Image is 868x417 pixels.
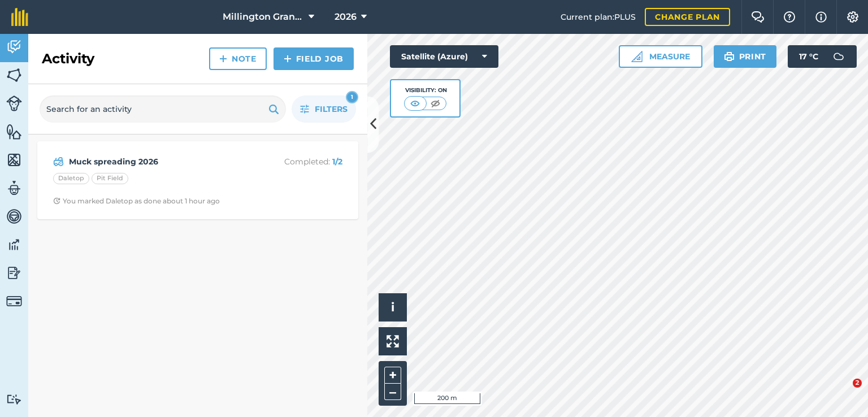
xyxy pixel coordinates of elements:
button: – [384,384,401,400]
img: Ruler icon [631,51,643,62]
img: A cog icon [846,11,860,23]
img: svg+xml;base64,PHN2ZyB4bWxucz0iaHR0cDovL3d3dy53My5vcmcvMjAwMC9zdmciIHdpZHRoPSI1NiIgaGVpZ2h0PSI2MC... [6,151,22,168]
input: Search for an activity [40,95,286,123]
img: svg+xml;base64,PHN2ZyB4bWxucz0iaHR0cDovL3d3dy53My5vcmcvMjAwMC9zdmciIHdpZHRoPSI1MCIgaGVpZ2h0PSI0MC... [408,98,422,109]
h2: Activity [42,50,94,68]
img: svg+xml;base64,PD94bWwgdmVyc2lvbj0iMS4wIiBlbmNvZGluZz0idXRmLTgiPz4KPCEtLSBHZW5lcmF0b3I6IEFkb2JlIE... [6,394,22,405]
img: svg+xml;base64,PHN2ZyB4bWxucz0iaHR0cDovL3d3dy53My5vcmcvMjAwMC9zdmciIHdpZHRoPSI1NiIgaGVpZ2h0PSI2MC... [6,67,22,84]
span: 17 ° C [799,45,818,68]
p: Completed : [253,155,342,168]
img: svg+xml;base64,PD94bWwgdmVyc2lvbj0iMS4wIiBlbmNvZGluZz0idXRmLTgiPz4KPCEtLSBHZW5lcmF0b3I6IEFkb2JlIE... [827,45,850,68]
span: 2 [853,379,862,388]
span: 2026 [335,10,357,24]
img: svg+xml;base64,PD94bWwgdmVyc2lvbj0iMS4wIiBlbmNvZGluZz0idXRmLTgiPz4KPCEtLSBHZW5lcmF0b3I6IEFkb2JlIE... [6,293,22,309]
span: Millington Grange [223,10,304,24]
img: fieldmargin Logo [11,8,28,26]
button: i [379,293,407,322]
img: svg+xml;base64,PD94bWwgdmVyc2lvbj0iMS4wIiBlbmNvZGluZz0idXRmLTgiPz4KPCEtLSBHZW5lcmF0b3I6IEFkb2JlIE... [6,38,22,55]
strong: 1 / 2 [332,157,342,167]
div: Daletop [53,173,89,184]
img: svg+xml;base64,PHN2ZyB4bWxucz0iaHR0cDovL3d3dy53My5vcmcvMjAwMC9zdmciIHdpZHRoPSIxNyIgaGVpZ2h0PSIxNy... [815,10,827,24]
img: svg+xml;base64,PHN2ZyB4bWxucz0iaHR0cDovL3d3dy53My5vcmcvMjAwMC9zdmciIHdpZHRoPSIxNCIgaGVpZ2h0PSIyNC... [284,52,292,66]
a: Change plan [645,8,730,26]
a: Note [209,47,267,70]
span: Current plan : PLUS [561,11,636,23]
img: svg+xml;base64,PHN2ZyB4bWxucz0iaHR0cDovL3d3dy53My5vcmcvMjAwMC9zdmciIHdpZHRoPSI1MCIgaGVpZ2h0PSI0MC... [428,98,442,109]
div: You marked Daletop as done about 1 hour ago [53,197,220,206]
span: i [391,300,394,314]
div: Visibility: On [404,86,447,95]
button: Print [714,45,777,68]
img: A question mark icon [783,11,796,23]
img: svg+xml;base64,PD94bWwgdmVyc2lvbj0iMS4wIiBlbmNvZGluZz0idXRmLTgiPz4KPCEtLSBHZW5lcmF0b3I6IEFkb2JlIE... [6,180,22,197]
img: svg+xml;base64,PD94bWwgdmVyc2lvbj0iMS4wIiBlbmNvZGluZz0idXRmLTgiPz4KPCEtLSBHZW5lcmF0b3I6IEFkb2JlIE... [6,95,22,111]
button: + [384,367,401,384]
img: svg+xml;base64,PHN2ZyB4bWxucz0iaHR0cDovL3d3dy53My5vcmcvMjAwMC9zdmciIHdpZHRoPSIxOSIgaGVpZ2h0PSIyNC... [268,102,279,116]
img: Clock with arrow pointing clockwise [53,197,60,205]
button: Measure [619,45,702,68]
iframe: Intercom live chat [830,379,857,406]
img: Four arrows, one pointing top left, one top right, one bottom right and the last bottom left [387,335,399,347]
img: svg+xml;base64,PD94bWwgdmVyc2lvbj0iMS4wIiBlbmNvZGluZz0idXRmLTgiPz4KPCEtLSBHZW5lcmF0b3I6IEFkb2JlIE... [6,208,22,225]
span: Filters [315,103,348,115]
img: svg+xml;base64,PHN2ZyB4bWxucz0iaHR0cDovL3d3dy53My5vcmcvMjAwMC9zdmciIHdpZHRoPSIxOSIgaGVpZ2h0PSIyNC... [724,50,735,63]
img: svg+xml;base64,PHN2ZyB4bWxucz0iaHR0cDovL3d3dy53My5vcmcvMjAwMC9zdmciIHdpZHRoPSIxNCIgaGVpZ2h0PSIyNC... [219,52,227,66]
img: svg+xml;base64,PD94bWwgdmVyc2lvbj0iMS4wIiBlbmNvZGluZz0idXRmLTgiPz4KPCEtLSBHZW5lcmF0b3I6IEFkb2JlIE... [6,236,22,253]
img: svg+xml;base64,PD94bWwgdmVyc2lvbj0iMS4wIiBlbmNvZGluZz0idXRmLTgiPz4KPCEtLSBHZW5lcmF0b3I6IEFkb2JlIE... [6,264,22,281]
button: Satellite (Azure) [390,45,498,68]
button: 17 °C [788,45,857,68]
img: svg+xml;base64,PHN2ZyB4bWxucz0iaHR0cDovL3d3dy53My5vcmcvMjAwMC9zdmciIHdpZHRoPSI1NiIgaGVpZ2h0PSI2MC... [6,123,22,140]
div: 1 [346,91,358,103]
img: svg+xml;base64,PD94bWwgdmVyc2lvbj0iMS4wIiBlbmNvZGluZz0idXRmLTgiPz4KPCEtLSBHZW5lcmF0b3I6IEFkb2JlIE... [53,155,64,168]
strong: Muck spreading 2026 [69,155,248,168]
img: Two speech bubbles overlapping with the left bubble in the forefront [751,11,765,23]
a: Field Job [274,47,354,70]
button: Filters [292,95,356,123]
a: Muck spreading 2026Completed: 1/2DaletopPit FieldClock with arrow pointing clockwiseYou marked Da... [44,148,351,212]
div: Pit Field [92,173,128,184]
